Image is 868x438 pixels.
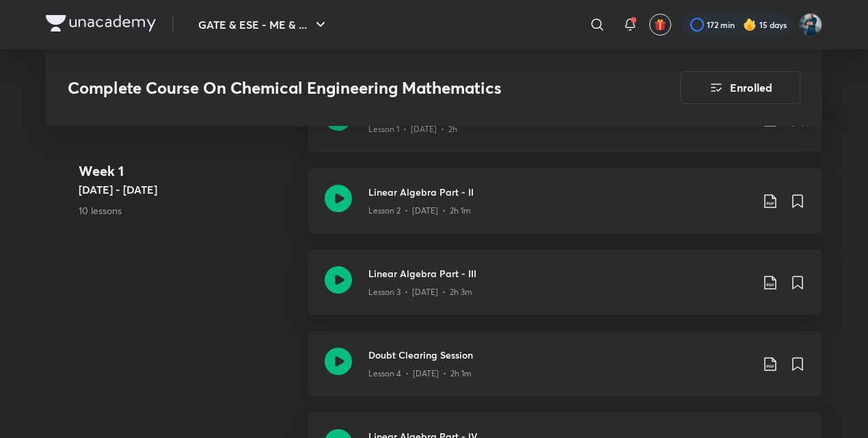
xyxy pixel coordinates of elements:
[743,18,757,31] img: streak
[308,250,822,331] a: Linear Algebra Part - IIILesson 3 • [DATE] • 2h 3m
[368,286,472,298] p: Lesson 3 • [DATE] • 2h 3m
[79,203,297,218] p: 10 lessons
[368,368,472,380] p: Lesson 4 • [DATE] • 2h 1m
[308,168,822,250] a: Linear Algebra Part - IILesson 2 • [DATE] • 2h 1m
[654,18,666,31] img: avatar
[79,161,297,181] h4: Week 1
[308,331,822,413] a: Doubt Clearing SessionLesson 4 • [DATE] • 2h 1m
[79,181,297,198] h5: [DATE] - [DATE]
[68,78,603,98] h3: Complete Course On Chemical Engineering Mathematics
[649,14,671,36] button: avatar
[680,71,800,104] button: Enrolled
[46,15,156,35] a: Company Logo
[368,348,751,362] h3: Doubt Clearing Session
[46,15,156,31] img: Company Logo
[799,13,822,36] img: Vinay Upadhyay
[190,11,337,38] button: GATE & ESE - ME & ...
[368,205,471,217] p: Lesson 2 • [DATE] • 2h 1m
[368,266,751,281] h3: Linear Algebra Part - III
[368,123,457,136] p: Lesson 1 • [DATE] • 2h
[368,185,751,199] h3: Linear Algebra Part - II
[308,87,822,168] a: Orientation SessionLesson 1 • [DATE] • 2h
